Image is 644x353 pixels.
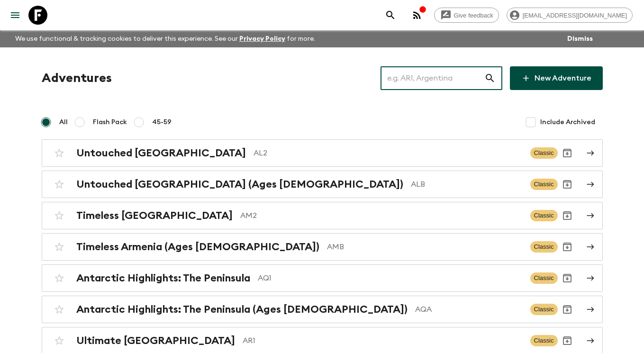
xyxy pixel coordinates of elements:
h2: Antarctic Highlights: The Peninsula [76,272,250,284]
button: menu [6,6,25,25]
a: New Adventure [510,66,603,90]
a: Antarctic Highlights: The Peninsula (Ages [DEMOGRAPHIC_DATA])AQAClassicArchive [42,296,603,323]
button: Archive [558,175,577,194]
h2: Antarctic Highlights: The Peninsula (Ages [DEMOGRAPHIC_DATA]) [76,303,408,316]
h2: Timeless [GEOGRAPHIC_DATA] [76,209,233,222]
h2: Untouched [GEOGRAPHIC_DATA] [76,147,246,159]
button: Archive [558,331,577,350]
span: Include Archived [540,118,595,127]
span: [EMAIL_ADDRESS][DOMAIN_NAME] [517,12,632,19]
p: AQ1 [258,272,523,284]
h2: Untouched [GEOGRAPHIC_DATA] (Ages [DEMOGRAPHIC_DATA]) [76,178,403,190]
p: ALB [411,179,523,190]
button: search adventures [381,6,400,25]
span: Classic [530,241,558,253]
span: Classic [530,335,558,346]
button: Archive [558,206,577,225]
p: AL2 [254,147,523,159]
a: Antarctic Highlights: The PeninsulaAQ1ClassicArchive [42,264,603,292]
span: Give feedback [449,12,499,19]
a: Timeless Armenia (Ages [DEMOGRAPHIC_DATA])AMBClassicArchive [42,233,603,261]
p: AQA [415,304,523,315]
p: AMB [327,241,523,253]
span: All [59,118,68,127]
button: Dismiss [565,32,595,45]
a: Privacy Policy [239,36,285,42]
p: AM2 [240,210,523,221]
span: Classic [530,304,558,315]
span: Classic [530,179,558,190]
a: Untouched [GEOGRAPHIC_DATA] (Ages [DEMOGRAPHIC_DATA])ALBClassicArchive [42,171,603,198]
div: [EMAIL_ADDRESS][DOMAIN_NAME] [507,8,633,23]
a: Untouched [GEOGRAPHIC_DATA]AL2ClassicArchive [42,139,603,167]
span: Classic [530,147,558,159]
a: Timeless [GEOGRAPHIC_DATA]AM2ClassicArchive [42,202,603,229]
span: 45-59 [152,118,172,127]
span: Classic [530,210,558,221]
button: Archive [558,237,577,256]
h2: Ultimate [GEOGRAPHIC_DATA] [76,335,235,347]
input: e.g. AR1, Argentina [381,65,484,91]
a: Give feedback [434,8,499,23]
span: Classic [530,272,558,284]
button: Archive [558,300,577,319]
button: Archive [558,269,577,288]
h2: Timeless Armenia (Ages [DEMOGRAPHIC_DATA]) [76,241,319,253]
p: AR1 [243,335,523,346]
button: Archive [558,144,577,163]
h1: Adventures [42,69,112,88]
span: Flash Pack [93,118,127,127]
p: We use functional & tracking cookies to deliver this experience. See our for more. [11,30,319,47]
